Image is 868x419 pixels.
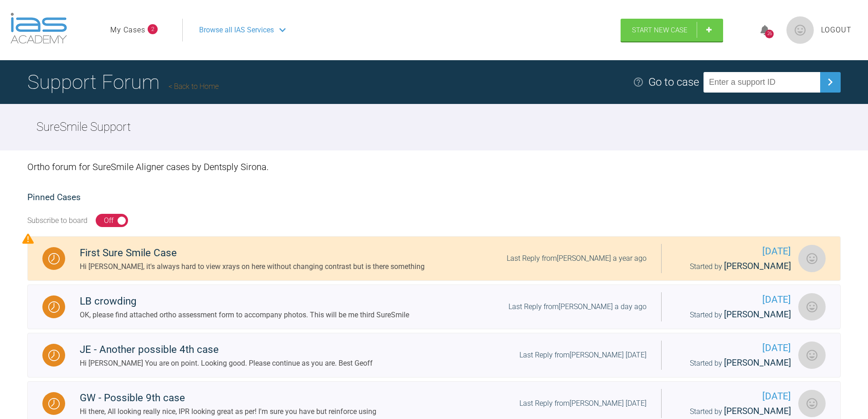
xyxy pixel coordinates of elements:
[823,75,837,89] img: chevronRight.28bd32b0.svg
[27,285,841,329] a: WaitingLB crowdingOK, please find attached ortho assessment form to accompany photos. This will b...
[632,26,688,34] span: Start New Case
[508,301,647,313] div: Last Reply from [PERSON_NAME] a day ago
[104,215,113,227] div: Off
[676,404,791,419] div: Started by
[10,13,67,44] img: logo-light.3e3ef733.png
[519,349,647,361] div: Last Reply from [PERSON_NAME] [DATE]
[798,245,826,272] img: Jessica Bateman
[704,72,820,93] input: Enter a support ID
[27,66,219,98] h1: Support Forum
[821,24,852,36] a: Logout
[27,191,841,205] h2: Pinned Cases
[724,406,791,416] span: [PERSON_NAME]
[27,236,841,281] a: WaitingFirst Sure Smile CaseHi [PERSON_NAME], it's always hard to view xrays on here without chan...
[633,77,644,88] img: help.e70b9f3d.svg
[519,398,647,409] div: Last Reply from [PERSON_NAME] [DATE]
[676,341,791,356] span: [DATE]
[798,293,826,321] img: Lisa Smith
[169,82,219,91] a: Back to Home
[48,398,60,409] img: Waiting
[48,350,60,361] img: Waiting
[36,118,131,137] h2: SureSmile Support
[80,245,425,261] div: First Sure Smile Case
[798,390,826,417] img: Cathryn Sherlock
[786,16,814,44] img: profile.png
[27,215,87,227] div: Subscribe to board
[648,73,699,91] div: Go to case
[621,19,723,41] a: Start New Case
[676,244,791,259] span: [DATE]
[765,30,774,38] div: 26
[676,389,791,404] span: [DATE]
[80,261,425,273] div: Hi [PERSON_NAME], it's always hard to view xrays on here without changing contrast but is there s...
[48,253,60,264] img: Waiting
[676,292,791,307] span: [DATE]
[724,261,791,271] span: [PERSON_NAME]
[80,341,373,358] div: JE - Another possible 4th case
[676,308,791,322] div: Started by
[724,309,791,320] span: [PERSON_NAME]
[22,233,34,244] img: Priority
[80,293,409,310] div: LB crowding
[724,357,791,368] span: [PERSON_NAME]
[798,341,826,369] img: Cathryn Sherlock
[27,150,841,183] div: Ortho forum for SureSmile Aligner cases by Dentsply Sirona.
[80,390,376,406] div: GW - Possible 9th case
[48,301,60,313] img: Waiting
[110,24,145,36] a: My Cases
[507,253,647,264] div: Last Reply from [PERSON_NAME] a year ago
[27,333,841,378] a: WaitingJE - Another possible 4th caseHi [PERSON_NAME] You are on point. Looking good. Please cont...
[80,406,376,418] div: Hi there, All looking really nice, IPR looking great as per! I'm sure you have but reinforce using
[148,24,158,34] span: 2
[199,24,274,36] span: Browse all IAS Services
[676,259,791,274] div: Started by
[676,356,791,370] div: Started by
[80,357,373,369] div: Hi [PERSON_NAME] You are on point. Looking good. Please continue as you are. Best Geoff
[80,309,409,321] div: OK, please find attached ortho assessment form to accompany photos. This will be me third SureSmile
